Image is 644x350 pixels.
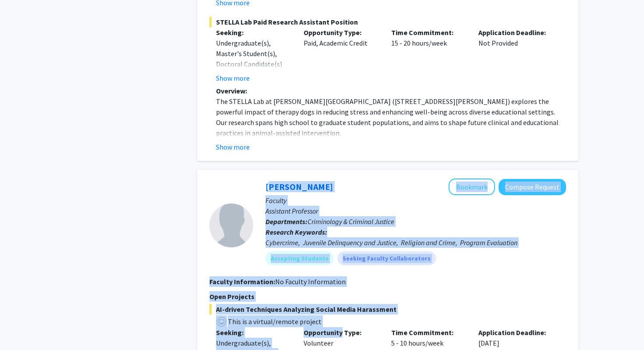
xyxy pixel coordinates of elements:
[265,228,327,236] b: Research Keywords:
[216,86,247,95] strong: Overview:
[7,311,37,343] iframe: Chat
[478,27,553,38] p: Application Deadline:
[385,27,472,83] div: 15 - 20 hours/week
[265,206,566,216] p: Assistant Professor
[337,251,436,265] mat-chip: Seeking Faculty Collaborators
[209,291,566,302] p: Open Projects
[209,304,566,314] span: AI-driven Techniques Analyzing Social Media Harassment
[265,181,333,192] a: [PERSON_NAME]
[472,27,559,83] div: Not Provided
[304,327,378,338] p: Opportunity Type:
[216,73,250,83] button: Show more
[216,96,566,138] p: The STELLA Lab at [PERSON_NAME][GEOGRAPHIC_DATA] ([STREET_ADDRESS][PERSON_NAME]) explores the pow...
[265,237,566,248] div: Cybercrime, Juvenile Delinquency and Justice, Religion and Crime, Program Evaluation
[265,195,566,206] p: Faculty
[265,217,308,226] b: Departments:
[209,17,566,27] span: STELLA Lab Paid Research Assistant Position
[216,327,290,338] p: Seeking:
[275,277,346,286] span: No Faculty Information
[227,317,322,326] span: This is a virtual/remote project
[216,142,250,152] button: Show more
[308,217,394,226] span: Criminology & Criminal Justice
[478,327,553,338] p: Application Deadline:
[499,179,566,195] button: Compose Request to Siying Guo
[297,27,385,83] div: Paid, Academic Credit
[391,327,466,338] p: Time Commitment:
[216,27,290,38] p: Seeking:
[216,38,290,122] div: Undergraduate(s), Master's Student(s), Doctoral Candidate(s) (PhD, MD, DMD, PharmD, etc.), Postdo...
[449,179,495,195] button: Add Siying Guo to Bookmarks
[265,251,334,265] mat-chip: Accepting Students
[391,27,466,38] p: Time Commitment:
[209,277,275,286] b: Faculty Information:
[304,27,378,38] p: Opportunity Type:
